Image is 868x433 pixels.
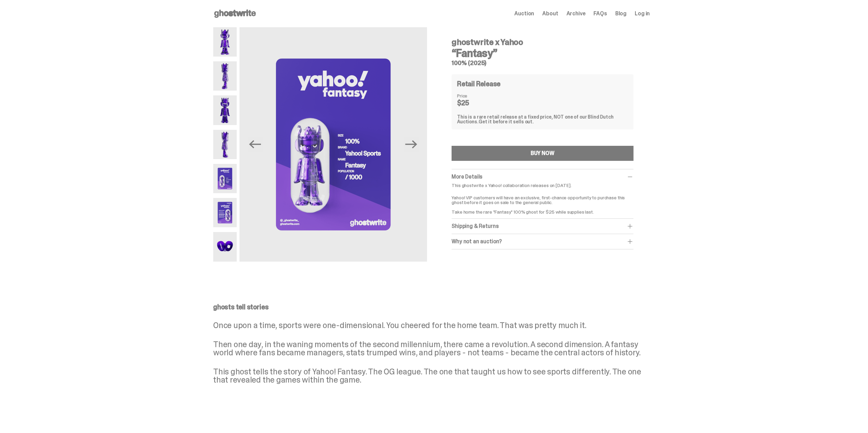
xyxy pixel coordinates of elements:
h5: 100% (2025) [452,60,633,66]
h4: ghostwrite x Yahoo [452,38,633,46]
p: ghosts tell stories [213,304,650,310]
img: Yahoo-HG---4.png [213,130,237,159]
p: This ghost tells the story of Yahoo! Fantasy. The OG league. The one that taught us how to see sp... [213,368,650,384]
h3: “Fantasy” [452,48,633,59]
button: Previous [248,137,263,152]
p: Then one day, in the waning moments of the second millennium, there came a revolution. A second d... [213,340,650,357]
img: Yahoo-HG---3.png [213,95,237,125]
div: Shipping & Returns [452,223,633,230]
span: More Details [452,173,482,180]
img: Yahoo-HG---5.png [213,164,237,193]
img: Yahoo-HG---5.png [239,27,427,262]
span: Get it before it sells out. [479,119,534,125]
div: Why not an auction? [452,238,633,245]
a: Log in [635,11,650,16]
dd: $25 [457,99,491,106]
button: BUY NOW [452,146,633,161]
div: BUY NOW [531,151,555,156]
img: Yahoo-HG---7.png [213,232,237,261]
p: Once upon a time, sports were one-dimensional. You cheered for the home team. That was pretty muc... [213,321,650,329]
img: Yahoo-HG---2.png [213,61,237,91]
a: About [542,11,558,16]
img: Yahoo-HG---6.png [213,198,237,227]
a: FAQs [593,11,607,16]
a: Blog [615,11,627,16]
dt: Price [457,93,491,98]
a: Auction [514,11,534,16]
p: This ghostwrite x Yahoo! collaboration releases on [DATE]. [452,183,633,188]
img: Yahoo-HG---1.png [213,27,237,57]
h4: Retail Release [457,80,500,87]
p: Yahoo! VIP customers will have an exclusive, first-chance opportunity to purchase this ghost befo... [452,190,633,214]
div: This is a rare retail release at a fixed price, NOT one of our Blind Dutch Auctions. [457,114,628,124]
a: Archive [566,11,585,16]
button: Next [404,137,419,152]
